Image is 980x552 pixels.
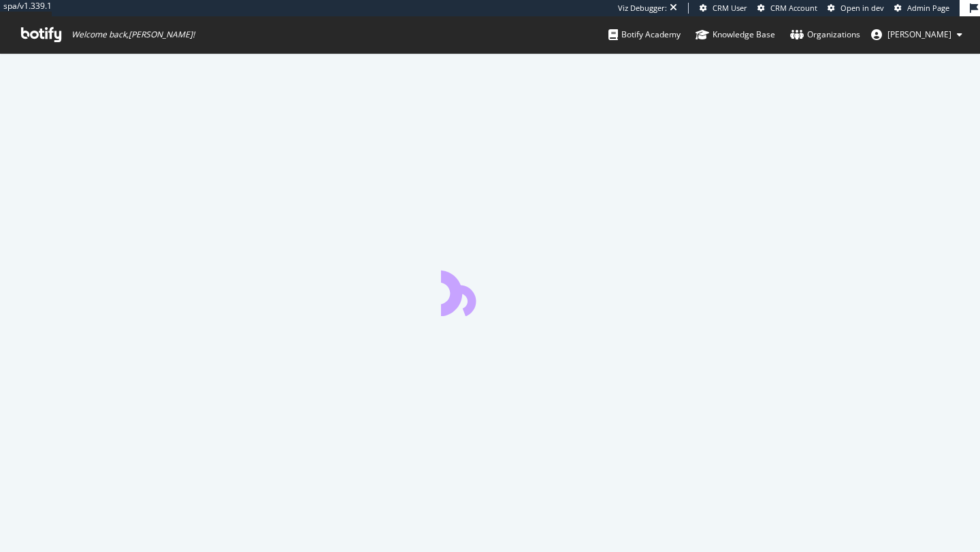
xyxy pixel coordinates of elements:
div: Organizations [790,28,860,41]
div: Viz Debugger: [618,3,667,14]
div: Botify Academy [608,28,681,41]
a: Botify Academy [608,16,681,53]
span: Welcome back, [PERSON_NAME] ! [71,29,195,40]
span: Open in dev [840,3,884,13]
a: Knowledge Base [696,16,775,53]
span: CRM Account [770,3,817,13]
div: animation [441,267,539,316]
a: Organizations [790,16,860,53]
span: josselin [887,29,951,40]
span: CRM User [713,3,747,13]
a: CRM User [700,3,747,14]
div: Knowledge Base [696,28,775,41]
button: [PERSON_NAME] [860,24,973,46]
span: Admin Page [907,3,949,13]
a: CRM Account [757,3,817,14]
a: Admin Page [894,3,949,14]
a: Open in dev [828,3,884,14]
